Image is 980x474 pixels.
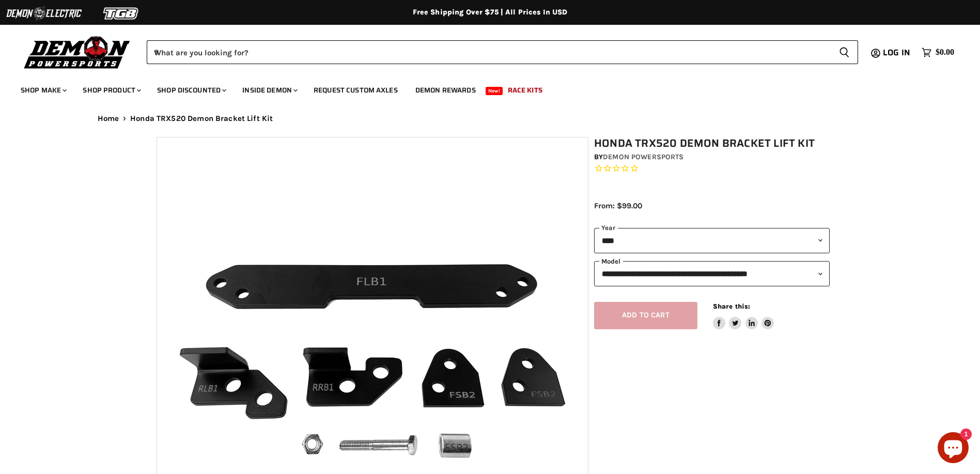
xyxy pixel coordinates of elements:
a: Demon Powersports [603,152,683,161]
div: by [594,151,830,163]
a: Demon Rewards [408,80,484,101]
span: Honda TRX520 Demon Bracket Lift Kit [130,114,273,123]
form: Product [147,40,858,64]
button: Search [831,40,858,64]
aside: Share this: [713,302,774,329]
span: Share this: [713,302,750,310]
span: New! [486,87,503,95]
a: Shop Product [75,80,147,101]
nav: Breadcrumbs [77,114,904,123]
select: modal-name [594,261,830,286]
span: From: $99.00 [594,201,642,210]
inbox-online-store-chat: Shopify online store chat [935,432,972,466]
select: year [594,228,830,253]
a: Home [98,114,119,123]
a: Shop Make [13,80,73,101]
div: Free Shipping Over $75 | All Prices In USD [77,8,904,17]
img: Demon Electric Logo 2 [5,4,83,23]
a: Race Kits [500,80,550,101]
a: Request Custom Axles [306,80,406,101]
img: Demon Powersports [21,34,134,70]
img: TGB Logo 2 [83,4,160,23]
a: Inside Demon [235,80,304,101]
span: Rated 0.0 out of 5 stars 0 reviews [594,163,830,174]
h1: Honda TRX520 Demon Bracket Lift Kit [594,137,830,150]
a: Log in [878,48,916,57]
a: $0.00 [916,45,959,60]
a: Shop Discounted [149,80,232,101]
span: Log in [883,46,910,59]
input: When autocomplete results are available use up and down arrows to review and enter to select [147,40,831,64]
ul: Main menu [13,75,952,101]
span: $0.00 [936,48,954,57]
